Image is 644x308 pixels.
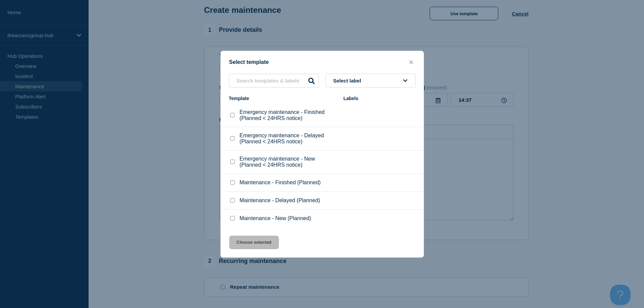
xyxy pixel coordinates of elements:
[333,78,364,84] span: Select label
[230,180,235,185] input: Maintenance - Finished (Planned) checkbox
[343,96,415,101] div: Labels
[230,198,235,203] input: Maintenance - Delayed (Planned) checkbox
[229,96,337,101] div: Template
[221,59,424,66] div: Select template
[326,74,415,88] button: Select label
[230,113,235,117] input: Emergency maintenance - Finished (Planned < 24HRS notice) checkbox
[230,216,235,220] input: Maintenance - New (Planned) checkbox
[230,160,235,164] input: Emergency maintenance - New (Planned < 24HRS notice) checkbox
[240,109,337,121] p: Emergency maintenance - Finished (Planned < 24HRS notice)
[240,197,320,204] p: Maintenance - Delayed (Planned)
[240,215,311,221] p: Maintenance - New (Planned)
[407,59,415,66] button: close button
[230,136,235,141] input: Emergency maintenance - Delayed (Planned < 24HRS notice) checkbox
[229,236,279,249] button: Choose selected
[240,156,337,168] p: Emergency maintenance - New (Planned < 24HRS notice)
[240,133,337,145] p: Emergency maintenance - Delayed (Planned < 24HRS notice)
[229,74,319,88] input: Search templates & labels
[240,180,321,186] p: Maintenance - Finished (Planned)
